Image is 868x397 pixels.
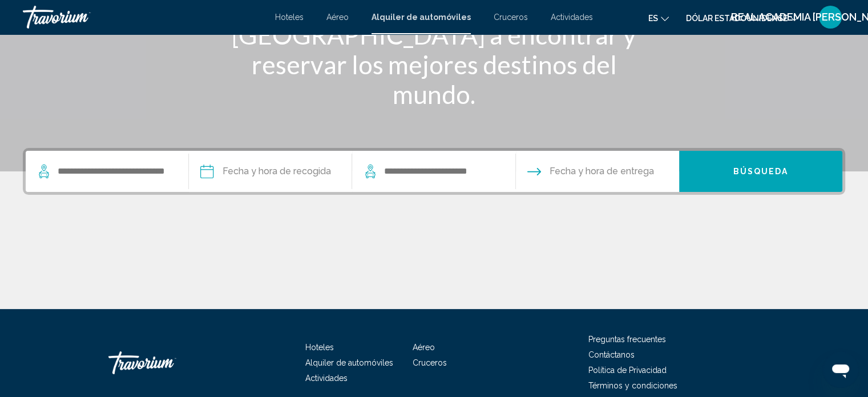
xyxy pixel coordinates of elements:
a: Aéreo [413,343,435,352]
iframe: Botón para iniciar la ventana de mensajería [822,351,859,388]
a: Cruceros [413,358,447,367]
a: Preguntas frecuentes [588,335,666,344]
font: es [648,14,658,23]
a: Términos y condiciones [588,381,677,390]
div: Search widget [26,151,842,192]
span: Fecha y hora de entrega [550,163,654,179]
a: Actividades [305,374,348,383]
button: Cambiar moneda [686,10,798,26]
a: Contáctanos [588,350,635,359]
button: Pickup date [200,151,331,192]
button: Menú de usuario [815,5,845,29]
a: Travorium [108,346,223,380]
a: Cruceros [494,13,528,22]
a: Alquiler de automóviles [372,13,471,22]
span: Búsqueda [733,167,788,177]
a: Hoteles [305,343,334,352]
button: Cambiar idioma [648,10,669,26]
a: Política de Privacidad [588,366,667,375]
a: Aéreo [326,13,349,22]
font: Dólar estadounidense [686,14,788,23]
button: Drop-off date [527,151,654,192]
a: Hoteles [275,13,304,22]
a: Alquiler de automóviles [305,358,393,367]
a: Travorium [23,6,264,29]
a: Actividades [551,13,593,22]
button: Búsqueda [679,151,842,192]
h1: [GEOGRAPHIC_DATA] a encontrar y reservar los mejores destinos del mundo. [220,20,648,109]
